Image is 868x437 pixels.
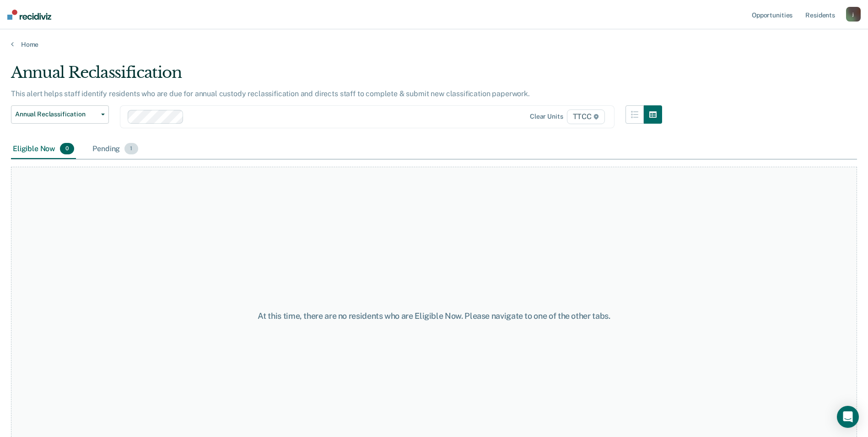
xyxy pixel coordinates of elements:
[567,109,605,124] span: TTCC
[846,7,861,22] button: j
[11,63,662,89] div: Annual Reclassification
[223,311,646,321] div: At this time, there are no residents who are Eligible Now. Please navigate to one of the other tabs.
[60,143,74,155] span: 0
[11,89,530,98] p: This alert helps staff identify residents who are due for annual custody reclassification and dir...
[530,113,563,120] div: Clear units
[837,406,859,428] div: Open Intercom Messenger
[7,10,51,20] img: Recidiviz
[15,110,97,118] span: Annual Reclassification
[11,40,857,49] a: Home
[91,139,140,159] div: Pending1
[11,105,109,124] button: Annual Reclassification
[11,139,76,159] div: Eligible Now0
[124,143,138,155] span: 1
